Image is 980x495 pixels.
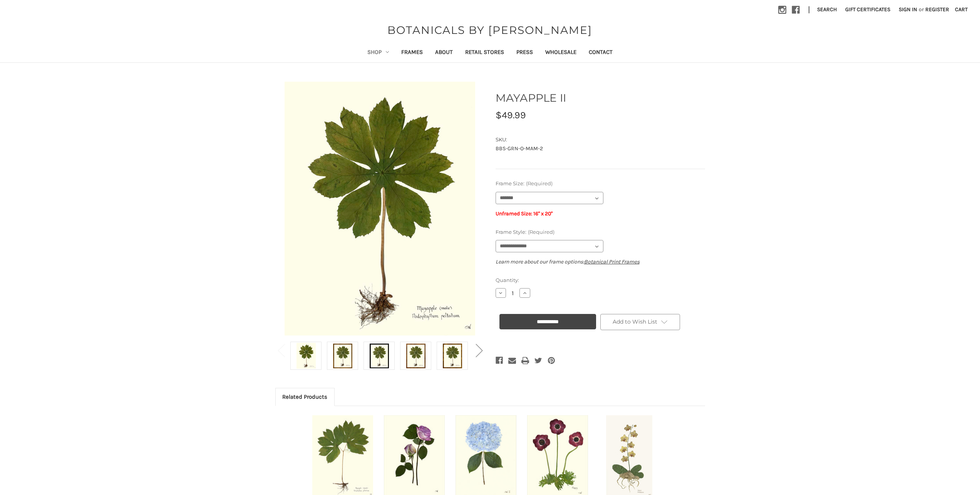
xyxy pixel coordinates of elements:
li: | [805,4,813,16]
a: BOTANICALS BY [PERSON_NAME] [384,22,596,38]
img: Gold Bamboo Frame [443,343,462,369]
label: Frame Size: [496,180,705,188]
span: Add to Wish List [613,318,657,325]
p: Learn more about our frame options: [496,258,705,266]
button: Go to slide 2 of 2 [471,338,487,362]
label: Frame Style: [496,228,705,236]
button: Go to slide 2 of 2 [273,338,289,362]
small: (Required) [528,229,554,235]
span: or [918,5,925,13]
img: Unframed [297,343,316,369]
img: Black Frame [370,343,389,369]
a: Wholesale [539,44,583,62]
span: $49.99 [496,109,526,121]
dd: BBS-GRN-O-MAM-2 [496,144,705,153]
a: Print [521,355,529,366]
a: Retail Stores [459,44,510,62]
label: Quantity: [496,277,705,284]
img: Antique Gold Frame [333,343,352,369]
h1: MAYAPPLE II [496,90,705,106]
p: Unframed Size: 16" x 20" [496,210,705,218]
a: Shop [361,44,395,62]
img: Unframed [284,82,476,336]
span: Cart [955,6,968,13]
small: (Required) [526,180,553,186]
a: Press [510,44,539,62]
a: Frames [395,44,429,62]
a: Botanical Print Frames [584,258,640,265]
a: Related Products [276,388,335,405]
a: Add to Wish List [600,314,680,330]
a: Contact [583,44,619,62]
a: About [429,44,459,62]
img: Burlewood Frame [406,343,426,369]
dt: SKU: [496,136,703,144]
